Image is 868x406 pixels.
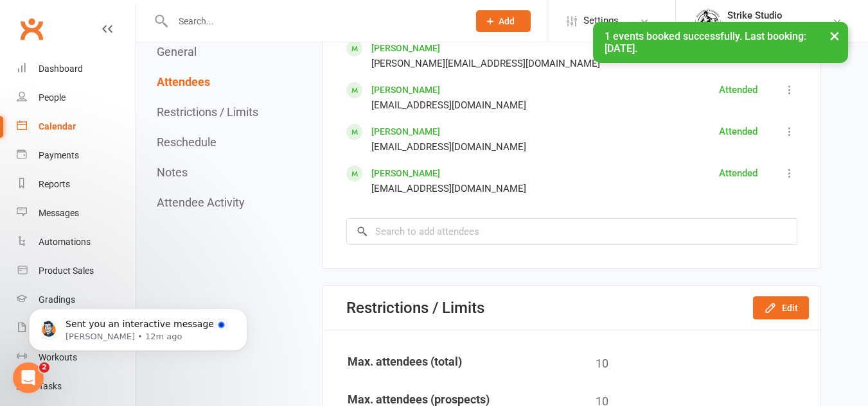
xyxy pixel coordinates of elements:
div: [EMAIL_ADDRESS][DOMAIN_NAME] [371,97,526,113]
a: Tasks [17,372,136,401]
span: Settings [583,6,619,35]
a: [PERSON_NAME] [371,126,440,137]
button: Notes [157,165,188,179]
div: Product Sales [39,266,94,276]
a: [PERSON_NAME] [371,168,440,178]
div: Strike Studio [727,10,783,21]
button: Reschedule [157,135,217,149]
button: Add [476,10,531,32]
button: Edit [753,296,809,319]
a: Clubworx [15,13,48,45]
iframe: Intercom notifications message [10,282,267,371]
div: 1 events booked successfully. Last booking: [DATE]. [593,22,849,63]
td: Max. attendees (total) [324,346,571,382]
div: Dashboard [39,63,83,74]
button: Restrictions / Limits [157,105,258,119]
div: Strike Studio [727,21,783,33]
button: Attendee Activity [157,196,245,209]
div: [EMAIL_ADDRESS][DOMAIN_NAME] [371,181,526,196]
iframe: Intercom live chat [13,362,44,393]
a: Messages [17,199,136,228]
button: Attendees [157,75,210,89]
a: Calendar [17,112,136,141]
div: Messages [39,208,79,218]
span: Add [499,16,515,26]
div: Reports [39,179,70,189]
span: 2 [39,362,49,373]
div: Calendar [39,121,76,131]
a: Automations [17,228,136,257]
div: [EMAIL_ADDRESS][DOMAIN_NAME] [371,139,526,155]
td: 10 [572,346,819,382]
div: Automations [39,237,91,247]
button: × [823,22,846,49]
a: [PERSON_NAME] [371,85,440,95]
a: Payments [17,141,136,170]
a: Reports [17,170,136,199]
div: People [39,92,66,103]
input: Search... [169,12,459,30]
a: Product Sales [17,257,136,285]
div: Attended [719,165,757,181]
input: Search to add attendees [346,218,797,245]
a: Dashboard [17,55,136,83]
div: Restrictions / Limits [346,299,484,317]
a: People [17,83,136,112]
div: Payments [39,150,79,160]
div: Tasks [39,381,62,391]
div: Attended [719,82,757,97]
img: thumb_image1723780799.png [695,8,721,34]
div: Attended [719,124,757,139]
